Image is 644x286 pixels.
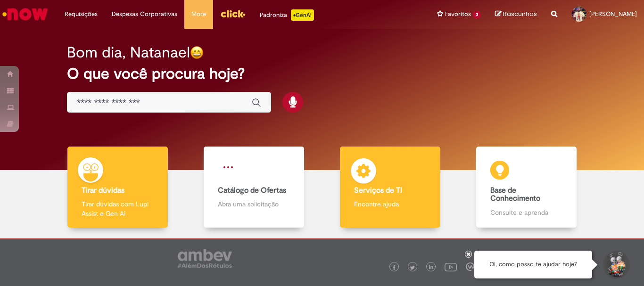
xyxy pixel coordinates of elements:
[218,186,286,195] b: Catálogo de Ofertas
[67,44,190,61] h2: Bom dia, Natanael
[445,9,471,19] span: Favoritos
[474,251,592,278] div: Oi, como posso te ajudar hoje?
[65,9,98,19] span: Requisições
[82,186,124,195] b: Tirar dúvidas
[495,10,537,19] a: Rascunhos
[186,147,322,228] a: Catálogo de Ofertas Abra uma solicitação
[291,9,314,21] p: +GenAi
[589,10,637,18] span: [PERSON_NAME]
[354,199,426,209] p: Encontre ajuda
[490,186,540,204] b: Base de Conhecimento
[503,9,537,18] span: Rascunhos
[490,208,562,217] p: Consulte e aprenda
[445,261,457,273] img: logo_footer_youtube.png
[191,9,206,19] span: More
[82,199,153,218] p: Tirar dúvidas com Lupi Assist e Gen Ai
[602,251,630,279] button: Iniciar Conversa de Suporte
[218,199,289,209] p: Abra uma solicitação
[429,265,434,270] img: logo_footer_linkedin.png
[410,265,415,270] img: logo_footer_twitter.png
[354,186,402,195] b: Serviços de TI
[466,262,474,271] img: logo_footer_workplace.png
[473,11,481,19] span: 3
[392,265,396,270] img: logo_footer_facebook.png
[1,5,50,24] img: ServiceNow
[190,46,204,59] img: happy-face.png
[50,147,186,228] a: Tirar dúvidas Tirar dúvidas com Lupi Assist e Gen Ai
[220,7,246,21] img: click_logo_yellow_360x200.png
[112,9,177,19] span: Despesas Corporativas
[458,147,594,228] a: Base de Conhecimento Consulte e aprenda
[322,147,458,228] a: Serviços de TI Encontre ajuda
[260,9,314,21] div: Padroniza
[67,65,577,82] h2: O que você procura hoje?
[178,249,232,268] img: logo_footer_ambev_rotulo_gray.png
